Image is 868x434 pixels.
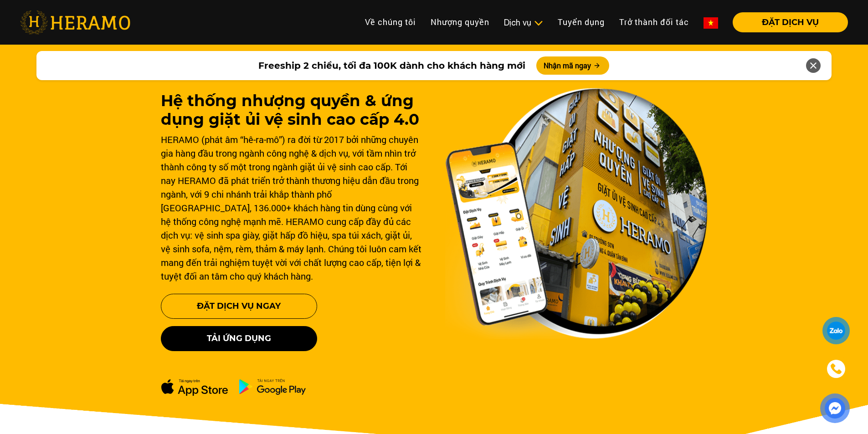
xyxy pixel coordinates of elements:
[612,12,696,32] a: Trở thành đối tác
[725,18,848,26] a: ĐẶT DỊCH VỤ
[704,17,718,29] img: vn-flag.png
[831,364,841,374] img: phone-icon
[445,88,708,339] img: banner
[20,10,130,34] img: heramo-logo.png
[161,326,317,351] button: Tải ứng dụng
[733,12,848,32] button: ĐẶT DỊCH VỤ
[161,133,423,283] div: HERAMO (phát âm “hê-ra-mô”) ra đời từ 2017 bởi những chuyên gia hàng đầu trong ngành công nghệ & ...
[534,19,543,28] img: subToggleIcon
[161,294,317,319] button: Đặt Dịch Vụ Ngay
[824,357,848,381] a: phone-icon
[161,92,423,129] h1: Hệ thống nhượng quyền & ứng dụng giặt ủi vệ sinh cao cấp 4.0
[161,378,228,396] img: apple-dowload
[536,56,609,75] button: Nhận mã ngay
[504,16,543,29] div: Dịch vụ
[423,12,497,32] a: Nhượng quyền
[239,378,306,395] img: ch-dowload
[258,59,525,72] span: Freeship 2 chiều, tối đa 100K dành cho khách hàng mới
[358,12,423,32] a: Về chúng tôi
[550,12,612,32] a: Tuyển dụng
